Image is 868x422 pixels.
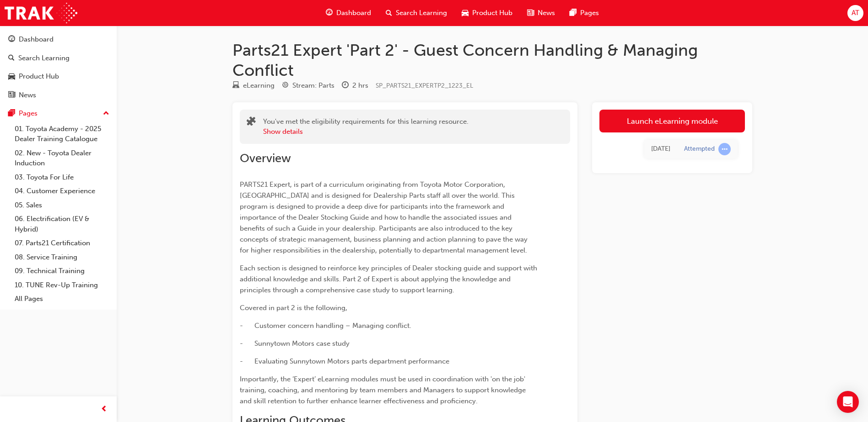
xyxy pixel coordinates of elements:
[847,5,863,21] button: AT
[11,212,113,236] a: 06. Electrification (EV & Hybrid)
[5,3,77,23] img: Trak
[11,170,113,185] a: 03. Toyota For Life
[101,404,108,415] span: prev-icon
[11,278,113,292] a: 10. TUNE Rev-Up Training
[282,82,289,90] span: target-icon
[472,8,512,18] span: Product Hub
[837,391,859,413] div: Open Intercom Messenger
[396,8,447,18] span: Search Learning
[240,180,529,254] span: PARTS21 Expert, is part of a curriculum originating from Toyota Motor Corporation, [GEOGRAPHIC_DA...
[232,80,275,91] div: Type
[19,108,38,119] div: Pages
[4,68,113,85] a: Product Hub
[11,146,113,170] a: 02. New - Toyota Dealer Induction
[342,82,349,90] span: clock-icon
[562,4,606,22] a: pages-iconPages
[684,145,715,153] div: Attempted
[570,7,577,19] span: pages-icon
[852,8,859,18] span: AT
[8,110,15,118] span: pages-icon
[580,8,599,18] span: Pages
[8,91,15,100] span: news-icon
[4,29,113,105] button: DashboardSearch LearningProduct HubNews
[651,144,670,154] div: Mon Sep 22 2025 15:28:12 GMT+1000 (Australian Eastern Standard Time)
[11,250,113,264] a: 08. Service Training
[4,105,113,122] button: Pages
[462,7,469,19] span: car-icon
[243,80,275,91] div: eLearning
[4,31,113,48] a: Dashboard
[11,264,113,278] a: 09. Technical Training
[376,82,473,90] span: Learning resource code
[11,198,113,212] a: 05. Sales
[263,116,469,137] div: You've met the eligibility requirements for this learning resource.
[11,122,113,146] a: 01. Toyota Academy - 2025 Dealer Training Catalogue
[240,304,347,312] span: Covered in part 2 is the following,
[386,7,392,19] span: search-icon
[19,71,59,82] div: Product Hub
[378,4,454,22] a: search-iconSearch Learning
[454,4,520,22] a: car-iconProduct Hub
[232,82,239,90] span: learningResourceType_ELEARNING-icon
[240,151,291,165] span: Overview
[520,4,562,22] a: news-iconNews
[263,127,303,137] button: Show details
[240,339,350,348] span: - Sunnytown Motors case study
[240,322,411,330] span: - Customer concern handling – Managing conflict.
[240,357,449,365] span: - Evaluating Sunnytown Motors parts department performance
[4,87,113,104] a: News
[538,8,555,18] span: News
[342,80,368,91] div: Duration
[718,143,731,155] span: learningRecordVerb_ATTEMPT-icon
[8,73,15,81] span: car-icon
[11,184,113,198] a: 04. Customer Experience
[240,375,528,405] span: Importantly, the ‘Expert’ eLearning modules must be used in coordination with 'on the job' traini...
[247,117,256,128] span: puzzle-icon
[18,53,70,63] div: Search Learning
[282,80,334,91] div: Stream
[527,7,534,19] span: news-icon
[292,80,334,91] div: Stream: Parts
[19,34,54,45] div: Dashboard
[336,8,371,18] span: Dashboard
[599,110,745,132] a: Launch eLearning module
[11,292,113,306] a: All Pages
[19,90,36,100] div: News
[103,108,109,120] span: up-icon
[8,36,15,44] span: guage-icon
[4,50,113,67] a: Search Learning
[352,80,368,91] div: 2 hrs
[11,236,113,250] a: 07. Parts21 Certification
[318,4,378,22] a: guage-iconDashboard
[8,54,15,63] span: search-icon
[240,264,539,294] span: Each section is designed to reinforce key principles of Dealer stocking guide and support with ad...
[326,7,333,19] span: guage-icon
[232,40,752,80] h1: Parts21 Expert 'Part 2' - Guest Concern Handling & Managing Conflict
